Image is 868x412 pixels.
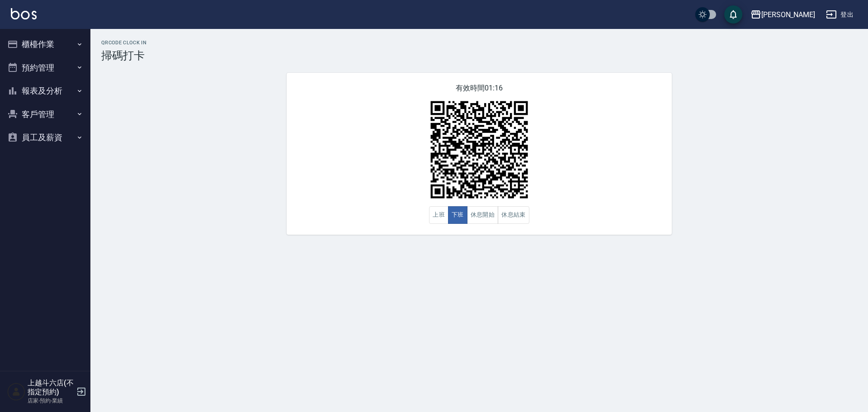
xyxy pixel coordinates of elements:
[448,206,467,224] button: 下班
[101,49,857,62] h3: 掃碼打卡
[761,9,815,20] div: [PERSON_NAME]
[724,5,742,24] button: save
[4,126,87,149] button: 員工及薪資
[429,206,448,224] button: 上班
[28,379,74,397] h5: 上越斗六店(不指定預約)
[4,33,87,56] button: 櫃檯作業
[11,8,37,19] img: Logo
[101,40,857,46] h2: QRcode Clock In
[287,73,672,235] div: 有效時間 01:16
[498,206,529,224] button: 休息結束
[467,206,499,224] button: 休息開始
[7,383,25,401] img: Person
[4,56,87,80] button: 預約管理
[4,103,87,126] button: 客戶管理
[822,6,857,23] button: 登出
[747,5,819,24] button: [PERSON_NAME]
[4,79,87,103] button: 報表及分析
[28,397,74,405] p: 店家-預約-業績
